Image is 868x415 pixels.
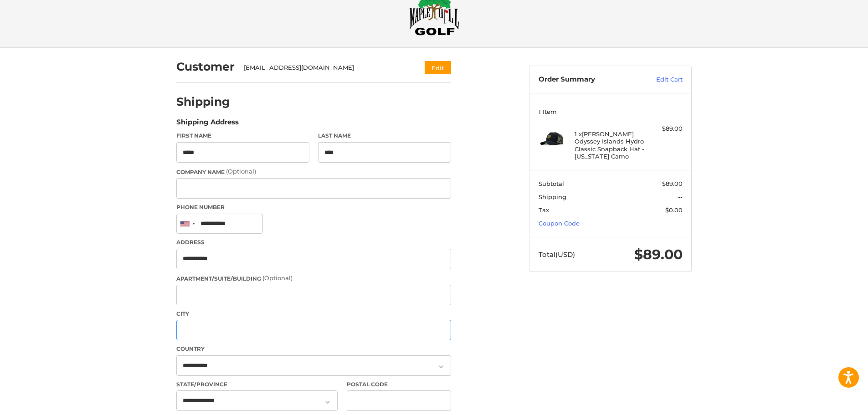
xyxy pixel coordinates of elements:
[539,250,575,259] span: Total (USD)
[539,108,683,115] h3: 1 Item
[678,193,683,200] span: --
[665,206,683,214] span: $0.00
[539,206,549,214] span: Tax
[176,167,451,176] label: Company Name
[539,180,564,187] span: Subtotal
[262,274,293,282] small: (Optional)
[425,61,451,74] button: Edit
[647,124,683,133] div: $89.00
[176,117,239,132] legend: Shipping Address
[176,345,451,353] label: Country
[226,168,256,175] small: (Optional)
[637,75,683,84] a: Edit Cart
[176,95,230,109] h2: Shipping
[176,60,235,74] h2: Customer
[176,238,451,246] label: Address
[177,214,198,234] div: United States: +1
[176,203,451,211] label: Phone Number
[575,130,644,160] h4: 1 x [PERSON_NAME] Odyssey Islands Hydro Classic Snapback Hat - [US_STATE] Camo
[176,274,451,283] label: Apartment/Suite/Building
[176,132,309,140] label: First Name
[539,220,580,227] a: Coupon Code
[244,63,407,72] div: [EMAIL_ADDRESS][DOMAIN_NAME]
[176,380,338,389] label: State/Province
[539,75,637,84] h3: Order Summary
[662,180,683,187] span: $89.00
[318,132,451,140] label: Last Name
[634,246,683,263] span: $89.00
[539,193,566,200] span: Shipping
[176,310,451,318] label: City
[347,380,452,389] label: Postal Code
